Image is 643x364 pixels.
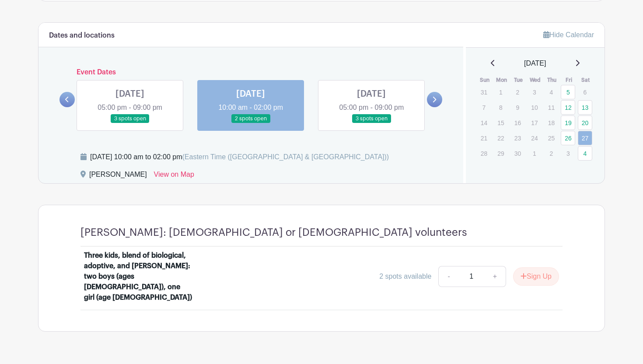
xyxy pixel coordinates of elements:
a: 5 [561,85,575,99]
a: 20 [578,115,592,130]
p: 31 [477,85,491,99]
p: 6 [578,85,592,99]
p: 25 [544,131,559,145]
p: 1 [493,85,508,99]
span: [DATE] [524,58,546,69]
p: 10 [527,101,542,114]
th: Fri [560,76,577,84]
p: 24 [527,131,542,145]
p: 11 [544,101,559,114]
p: 3 [527,85,542,99]
a: 19 [561,115,575,130]
a: 4 [578,146,592,161]
a: 13 [578,100,592,115]
a: + [484,266,506,287]
p: 22 [493,131,508,145]
th: Mon [493,76,510,84]
p: 28 [477,147,491,160]
p: 30 [510,147,525,160]
div: [PERSON_NAME] [89,169,147,183]
p: 7 [477,101,491,114]
th: Sat [577,76,594,84]
th: Wed [527,76,544,84]
span: (Eastern Time ([GEOGRAPHIC_DATA] & [GEOGRAPHIC_DATA])) [182,153,389,161]
div: [DATE] 10:00 am to 02:00 pm [90,152,389,162]
a: 26 [561,131,575,145]
a: View on Map [154,169,194,183]
a: Hide Calendar [543,31,594,38]
p: 3 [561,147,575,160]
p: 23 [510,131,525,145]
p: 14 [477,116,491,129]
a: - [438,266,458,287]
p: 1 [527,147,542,160]
a: 27 [578,131,592,145]
p: 15 [493,116,508,129]
p: 4 [544,85,559,99]
th: Tue [510,76,527,84]
p: 29 [493,147,508,160]
p: 21 [477,131,491,145]
button: Sign Up [513,267,559,286]
p: 2 [544,147,559,160]
p: 9 [510,101,525,114]
th: Sun [476,76,493,84]
p: 18 [544,116,559,129]
th: Thu [544,76,561,84]
div: 2 spots available [379,271,431,282]
p: 16 [510,116,525,129]
p: 17 [527,116,542,129]
h6: Dates and locations [49,31,115,40]
p: 8 [493,101,508,114]
a: 12 [561,100,575,115]
h4: [PERSON_NAME]: [DEMOGRAPHIC_DATA] or [DEMOGRAPHIC_DATA] volunteers [80,226,467,239]
p: 2 [510,85,525,99]
h6: Event Dates [75,68,427,77]
div: Three kids, blend of biological, adoptive, and [PERSON_NAME]: two boys (ages [DEMOGRAPHIC_DATA]),... [84,250,192,303]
